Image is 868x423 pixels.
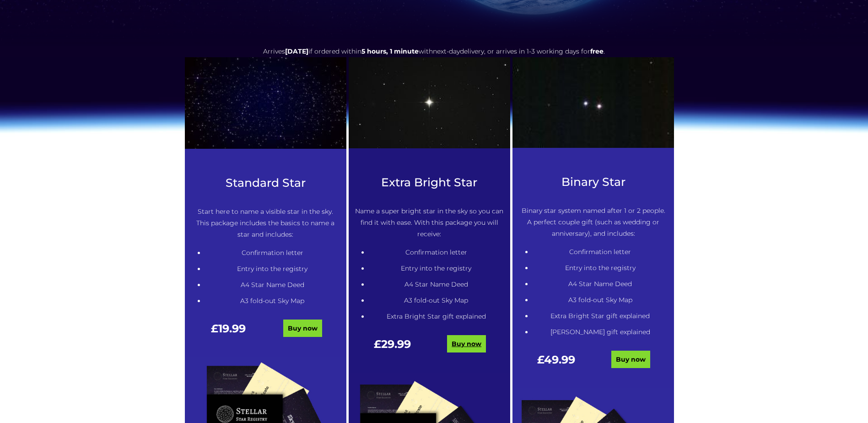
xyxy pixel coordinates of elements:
a: Buy now [611,351,650,368]
img: betelgeuse-star-987396640-afd328ff2f774d769c56ed59ca336eb4 [349,57,510,148]
span: 19.99 [218,322,246,335]
p: Binary star system named after 1 or 2 people. A perfect couple gift (such as wedding or anniversa... [519,205,668,239]
div: £ [355,338,430,359]
h3: Binary Star [519,175,668,189]
span: [DATE] [285,47,308,55]
a: Buy now [447,335,486,352]
li: A3 fold-out Sky Map [205,295,340,307]
img: 1 [185,57,346,149]
li: A3 fold-out Sky Map [369,295,504,306]
p: Name a super bright star in the sky so you can find it with ease. With this package you will rece... [355,206,504,240]
li: Extra Bright Star gift explained [369,311,504,322]
span: next-day [433,47,460,55]
li: A4 Star Name Deed [369,279,504,290]
a: Buy now [283,320,322,337]
li: Confirmation letter [533,246,668,258]
span: 49.99 [544,353,575,366]
li: A3 fold-out Sky Map [533,294,668,306]
div: £ [519,354,593,374]
li: Confirmation letter [205,247,340,259]
h3: Extra Bright Star [355,176,504,189]
li: [PERSON_NAME] gift explained [533,326,668,338]
b: free [590,47,604,55]
span: 29.99 [381,337,411,351]
h3: Standard Star [191,176,340,190]
img: Winnecke_4 [512,57,674,148]
span: Arrives if ordered within with delivery, or arrives in 1-3 working days for . [263,47,605,55]
li: A4 Star Name Deed [205,279,340,291]
li: Entry into the registry [369,263,504,274]
li: A4 Star Name Deed [533,278,668,290]
div: £ [191,323,266,343]
li: Extra Bright Star gift explained [533,310,668,322]
li: Confirmation letter [369,247,504,258]
span: 5 hours, 1 minute [361,47,419,55]
li: Entry into the registry [205,263,340,275]
li: Entry into the registry [533,262,668,274]
p: Start here to name a visible star in the sky. This package includes the basics to name a star and... [191,206,340,240]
